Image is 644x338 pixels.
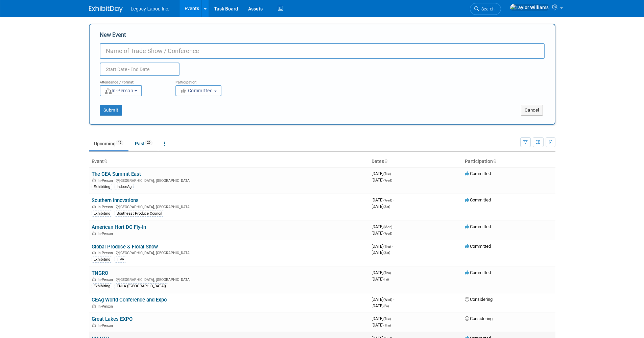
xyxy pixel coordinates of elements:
[100,85,142,96] button: In-Person
[92,204,366,209] div: [GEOGRAPHIC_DATA], [GEOGRAPHIC_DATA]
[383,225,392,229] span: (Mon)
[92,257,112,263] div: Exhibiting
[130,137,158,150] a: Past29
[92,171,141,177] a: The CEA Summit East
[92,178,96,182] img: In-Person Event
[372,270,393,275] span: [DATE]
[372,276,389,282] span: [DATE]
[89,156,369,167] th: Event
[465,171,491,176] span: Committed
[92,297,167,303] a: CEAg World Conference and Expo
[392,270,393,275] span: -
[383,317,391,321] span: (Tue)
[383,178,392,182] span: (Wed)
[98,304,115,309] span: In-Person
[100,63,180,76] input: Start Date - End Date
[104,159,107,164] a: Sort by Event Name
[145,140,152,145] span: 29
[383,232,392,235] span: (Wed)
[89,6,123,13] img: ExhibitDay
[479,6,495,11] span: Search
[392,244,393,249] span: -
[465,244,491,249] span: Committed
[98,277,115,282] span: In-Person
[92,323,96,327] img: In-Person Event
[465,270,491,275] span: Committed
[372,297,394,302] span: [DATE]
[92,244,158,250] a: Global Produce & Floral Show
[383,245,391,248] span: (Thu)
[465,297,493,302] span: Considering
[465,316,493,321] span: Considering
[470,3,501,15] a: Search
[175,85,221,96] button: Committed
[393,297,394,302] span: -
[92,250,366,255] div: [GEOGRAPHIC_DATA], [GEOGRAPHIC_DATA]
[131,6,169,11] span: Legacy Labor, Inc.
[383,304,389,308] span: (Fri)
[92,205,96,208] img: In-Person Event
[521,105,543,116] button: Cancel
[180,88,213,93] span: Committed
[100,43,545,59] input: Name of Trade Show / Conference
[115,211,164,217] div: Southeast Produce Council
[383,205,390,209] span: (Sat)
[372,322,391,328] span: [DATE]
[98,323,115,328] span: In-Person
[115,257,126,263] div: IFPA
[92,304,96,308] img: In-Person Event
[493,159,496,164] a: Sort by Participation Type
[372,244,393,249] span: [DATE]
[92,232,96,235] img: In-Person Event
[462,156,555,167] th: Participation
[393,197,394,202] span: -
[383,298,392,301] span: (Wed)
[89,137,128,150] a: Upcoming12
[372,171,393,176] span: [DATE]
[98,232,115,236] span: In-Person
[372,204,390,209] span: [DATE]
[92,276,366,282] div: [GEOGRAPHIC_DATA], [GEOGRAPHIC_DATA]
[92,211,112,217] div: Exhibiting
[98,251,115,255] span: In-Person
[92,270,108,276] a: TNGRO
[383,271,391,275] span: (Thu)
[98,178,115,183] span: In-Person
[383,198,392,202] span: (Wed)
[372,231,392,236] span: [DATE]
[92,184,112,190] div: Exhibiting
[392,171,393,176] span: -
[372,197,394,202] span: [DATE]
[510,4,549,11] img: Taylor Williams
[92,224,146,230] a: American Hort DC Fly-In
[384,159,387,164] a: Sort by Start Date
[92,316,133,322] a: Great Lakes EXPO
[98,205,115,209] span: In-Person
[116,140,123,145] span: 12
[465,197,491,202] span: Committed
[115,184,134,190] div: IndoorAg
[369,156,462,167] th: Dates
[383,323,391,327] span: (Thu)
[372,224,394,229] span: [DATE]
[392,316,393,321] span: -
[92,283,112,289] div: Exhibiting
[100,31,126,42] label: New Event
[383,251,390,255] span: (Sat)
[100,105,122,116] button: Submit
[372,177,392,183] span: [DATE]
[383,277,389,281] span: (Fri)
[115,283,168,289] div: TNLA ([GEOGRAPHIC_DATA])
[92,177,366,183] div: [GEOGRAPHIC_DATA], [GEOGRAPHIC_DATA]
[92,197,139,203] a: Southern Innovations
[104,88,134,93] span: In-Person
[465,224,491,229] span: Committed
[372,303,389,308] span: [DATE]
[92,251,96,254] img: In-Person Event
[372,250,390,255] span: [DATE]
[383,172,391,176] span: (Tue)
[92,277,96,281] img: In-Person Event
[100,76,165,85] div: Attendance / Format:
[372,316,393,321] span: [DATE]
[393,224,394,229] span: -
